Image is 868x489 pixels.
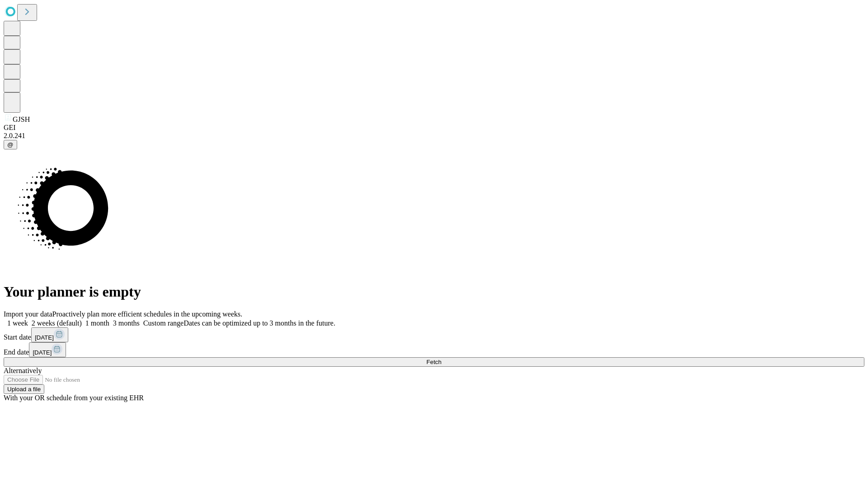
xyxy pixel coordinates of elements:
span: Import your data [4,310,52,318]
span: Proactively plan more efficient schedules in the upcoming weeks. [52,310,242,318]
div: Start date [4,327,864,342]
span: Custom range [143,319,184,327]
span: 2 weeks (default) [32,319,82,327]
span: [DATE] [33,349,52,356]
span: Dates can be optimized up to 3 months in the future. [184,319,335,327]
span: [DATE] [35,334,54,341]
div: 2.0.241 [4,132,864,140]
button: Upload a file [4,384,44,394]
button: @ [4,140,17,149]
div: GEI [4,124,864,132]
button: Fetch [4,357,864,367]
span: Fetch [426,359,441,365]
span: @ [7,141,14,148]
span: GJSH [13,115,30,123]
button: [DATE] [31,327,68,342]
span: Alternatively [4,367,42,374]
span: With your OR schedule from your existing EHR [4,394,144,402]
div: End date [4,342,864,357]
h1: Your planner is empty [4,283,864,300]
span: 3 months [113,319,140,327]
button: [DATE] [29,342,66,357]
span: 1 month [85,319,109,327]
span: 1 week [7,319,28,327]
